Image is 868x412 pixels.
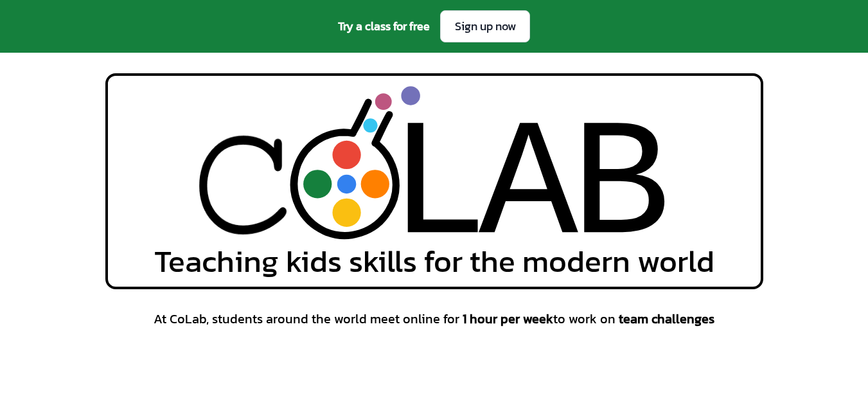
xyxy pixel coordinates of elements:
div: L [389,89,488,288]
span: team challenges [619,309,714,328]
span: Teaching kids skills for the modern world [154,246,714,276]
span: Try a class for free [338,17,430,35]
div: B [571,89,671,288]
a: Sign up now [440,10,530,42]
div: A [479,89,578,288]
span: At CoLab, students around the world meet online for to work on [154,310,714,328]
span: 1 hour per week [463,309,553,328]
